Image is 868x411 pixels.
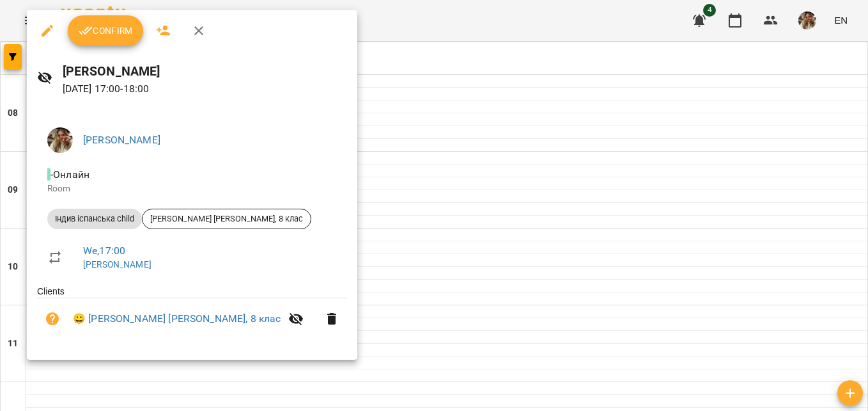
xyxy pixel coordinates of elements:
a: [PERSON_NAME] [83,134,160,146]
span: Confirm [78,23,133,38]
a: [PERSON_NAME] [83,259,151,270]
button: Unpaid. Bill the attendance? [37,303,68,334]
p: [DATE] 17:00 - 18:00 [63,81,347,97]
a: 😀 [PERSON_NAME] [PERSON_NAME], 8 клас [73,311,281,326]
span: - Онлайн [47,168,92,181]
div: [PERSON_NAME] [PERSON_NAME], 8 клас [142,209,311,229]
button: Confirm [68,15,143,46]
img: e4a1c2e730dae90c1a8125829fed2402.jpg [47,127,73,153]
span: [PERSON_NAME] [PERSON_NAME], 8 клас [143,213,311,225]
ul: Clients [37,285,347,344]
span: Індив іспанська child [47,213,142,225]
p: Room [47,182,337,195]
h6: [PERSON_NAME] [63,61,347,81]
a: We , 17:00 [83,245,125,257]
